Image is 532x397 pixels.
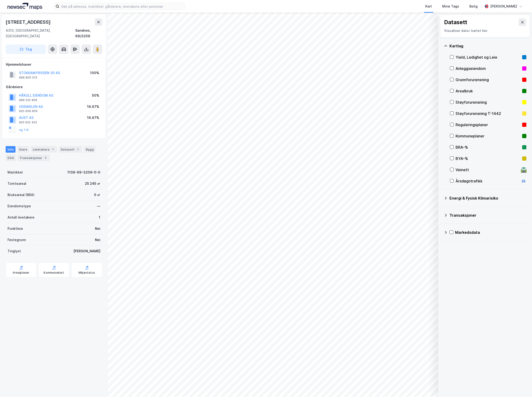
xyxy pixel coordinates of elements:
[456,144,520,150] div: BRA–%
[8,170,23,175] div: Matrikkel
[444,28,526,34] div: Visualiser data i kartet her.
[444,19,467,26] div: Datasett
[17,146,29,153] div: Eiere
[31,146,57,153] div: Leietakere
[94,192,100,198] div: 0 ㎡
[449,43,526,49] div: Kartlag
[19,76,37,79] div: 998 805 015
[19,98,37,102] div: 989 022 806
[44,271,64,275] div: Kommunekart
[18,155,50,161] div: Transaksjoner
[6,45,46,54] button: Tag
[92,93,99,98] div: 50%
[456,77,520,83] div: Grunnforurensning
[456,54,520,60] div: Yield, Ledighet og Leie
[469,4,478,9] div: Bolig
[8,192,34,198] div: Bruksareal (BRA)
[6,146,15,153] div: Info
[456,133,520,139] div: Kommuneplaner
[521,167,527,173] div: 🛣️
[67,170,100,175] div: 1108-69-3209-0-0
[456,156,520,161] div: BYA–%
[8,3,42,10] img: logo.a4113a55bc3d86da70a041830d287a7e.svg
[509,374,532,397] div: Kontrollprogram for chat
[455,230,526,235] div: Markedsdata
[13,271,29,275] div: Arealplaner
[8,226,23,231] div: Punktleie
[449,212,526,218] div: Transaksjoner
[456,178,519,184] div: Årsdøgntrafikk
[43,155,48,160] div: 2
[490,4,517,9] div: [PERSON_NAME]
[99,215,100,220] div: 1
[84,146,96,153] div: Bygg
[8,237,26,243] div: Festegrunn
[442,4,459,9] div: Mine Tags
[8,181,26,186] div: Tomteareal
[19,121,37,124] div: 920 622 402
[8,248,21,254] div: Tinglyst
[456,122,520,128] div: Reguleringsplaner
[456,167,519,173] div: Veinett
[87,115,99,121] div: 16.67%
[95,237,100,243] div: Nei
[509,374,532,397] iframe: Chat Widget
[90,70,99,76] div: 100%
[75,147,80,152] div: 1
[59,146,82,153] div: Datasett
[59,3,185,10] input: Søk på adresse, matrikkel, gårdeiere, leietakere eller personer
[425,4,432,9] div: Kart
[8,215,34,220] div: Antall leietakere
[456,99,520,105] div: Støyforurensning
[6,18,52,26] div: [STREET_ADDRESS]
[6,62,102,67] div: Hjemmelshaver
[73,248,100,254] div: [PERSON_NAME]
[8,203,31,209] div: Eiendomstype
[95,226,100,231] div: Nei
[85,181,100,186] div: 25 245 ㎡
[6,28,75,39] div: 4313, [GEOGRAPHIC_DATA], [GEOGRAPHIC_DATA]
[456,111,520,116] div: Støyforurensning T-1442
[50,147,55,152] div: 1
[97,203,100,209] div: —
[456,88,520,94] div: Arealbruk
[6,84,102,90] div: Gårdeiere
[87,104,99,110] div: 16.67%
[449,195,526,201] div: Energi & Fysisk Klimarisiko
[79,271,95,275] div: Miljøstatus
[19,109,38,113] div: 920 609 856
[456,66,520,71] div: Anleggseiendom
[75,28,102,39] div: Sandnes, 69/3209
[6,155,16,161] div: ESG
